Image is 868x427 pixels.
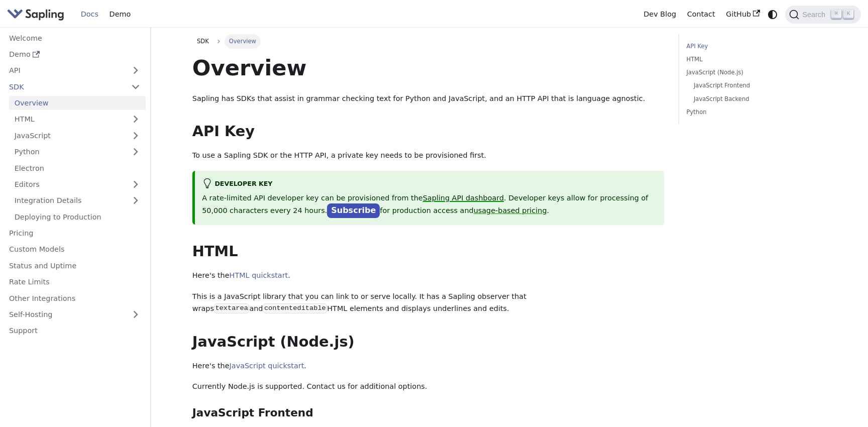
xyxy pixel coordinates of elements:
a: Sapling API dashboard [423,194,504,202]
a: HTML [687,55,823,64]
a: JavaScript Frontend [694,81,819,90]
span: Search [799,11,831,19]
a: Integration Details [9,193,146,208]
a: Python [9,145,146,159]
a: Pricing [4,226,146,241]
button: Search (Command+K) [785,6,860,24]
a: SDK [4,79,126,94]
a: JavaScript [9,128,146,143]
a: API [4,63,126,78]
p: Here's the . [192,360,665,372]
a: GitHub [720,7,765,22]
h2: JavaScript (Node.js) [192,333,665,351]
button: Collapse sidebar category 'SDK' [126,79,146,94]
a: SDK [192,34,213,48]
p: Sapling has SDKs that assist in grammar checking text for Python and JavaScript, and an HTTP API ... [192,93,665,105]
a: Demo [104,7,136,22]
a: HTML [9,112,146,127]
a: JavaScript quickstart [230,362,304,370]
a: Self-Hosting [4,307,146,322]
code: textarea [214,303,249,313]
a: Electron [9,161,146,175]
a: usage-based pricing [474,206,547,215]
h2: HTML [192,243,665,261]
div: Developer Key [202,178,657,190]
a: Welcome [4,31,146,45]
a: Support [4,324,146,338]
a: Custom Models [4,242,146,257]
a: Sapling.ai [7,7,68,22]
a: Dev Blog [638,7,681,22]
p: A rate-limited API developer key can be provisioned from the . Developer keys allow for processin... [202,192,657,218]
a: Other Integrations [4,291,146,305]
h1: Overview [192,54,665,81]
button: Switch between dark and light mode (currently system mode) [766,7,780,22]
a: Python [687,108,823,117]
a: Contact [682,7,721,22]
a: Editors [9,177,126,192]
a: Deploying to Production [9,209,146,224]
a: Demo [4,47,146,62]
a: Status and Uptime [4,258,146,273]
nav: Breadcrumbs [192,34,665,48]
h3: JavaScript Frontend [192,406,665,420]
a: Docs [75,7,104,22]
p: Here's the . [192,270,665,282]
kbd: K [843,10,853,19]
p: This is a JavaScript library that you can link to or serve locally. It has a Sapling observer tha... [192,291,665,315]
span: Overview [225,34,261,48]
code: contenteditable [263,303,327,313]
a: Rate Limits [4,275,146,289]
img: Sapling.ai [7,7,64,22]
a: JavaScript (Node.js) [687,68,823,77]
a: Subscribe [327,203,380,218]
p: Currently Node.js is supported. Contact us for additional options. [192,381,665,393]
span: SDK [197,38,209,45]
button: Expand sidebar category 'API' [126,63,146,78]
kbd: ⌘ [831,10,841,19]
a: JavaScript Backend [694,94,819,104]
h2: API Key [192,123,665,141]
a: API Key [687,42,823,51]
a: HTML quickstart [230,271,288,279]
button: Expand sidebar category 'Editors' [126,177,146,192]
p: To use a Sapling SDK or the HTTP API, a private key needs to be provisioned first. [192,150,665,162]
a: Overview [9,96,146,111]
